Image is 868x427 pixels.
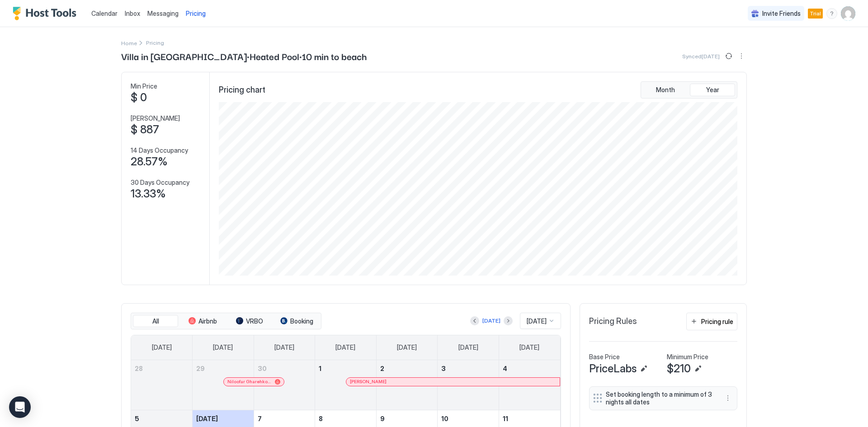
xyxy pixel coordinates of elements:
[9,396,31,418] div: Open Intercom Messenger
[326,335,364,360] a: Wednesday
[135,415,139,422] span: 5
[722,393,733,404] div: menu
[131,313,321,330] div: tab-group
[438,360,499,410] td: October 3, 2025
[91,9,118,17] span: Calendar
[643,84,688,96] button: Month
[736,51,747,61] button: More options
[441,365,446,372] span: 3
[258,415,262,422] span: 7
[258,365,267,372] span: 30
[315,410,376,427] a: October 8, 2025
[196,415,218,422] span: [DATE]
[589,386,737,410] div: Set booking length to a minimum of 3 nights all dates menu
[686,313,737,330] button: Pricing rule
[701,317,733,326] div: Pricing rule
[121,49,367,63] span: Villa in [GEOGRAPHIC_DATA]•Heated Pool•10 min to beach
[193,360,254,410] td: September 29, 2025
[131,360,192,377] a: September 28, 2025
[377,360,438,377] a: October 2, 2025
[377,410,438,427] a: October 9, 2025
[723,51,734,61] button: Sync prices
[131,82,157,90] span: Min Price
[810,9,821,18] span: Trial
[527,317,547,325] span: [DATE]
[147,9,179,17] span: Messaging
[146,39,164,46] span: Breadcrumb
[143,335,181,360] a: Sunday
[13,7,80,20] a: Host Tools Logo
[503,365,507,372] span: 4
[319,415,323,422] span: 8
[762,9,801,18] span: Invite Friends
[315,360,377,410] td: October 1, 2025
[449,335,487,360] a: Friday
[254,360,315,377] a: September 30, 2025
[667,353,708,361] span: Minimum Price
[131,178,189,187] span: 30 Days Occupancy
[499,410,560,427] a: October 11, 2025
[219,85,265,95] span: Pricing chart
[441,415,448,422] span: 10
[246,317,263,325] span: VRBO
[254,360,315,410] td: September 30, 2025
[315,360,376,377] a: October 1, 2025
[186,9,206,18] span: Pricing
[125,9,140,17] span: Inbox
[152,343,172,352] span: [DATE]
[131,114,180,122] span: [PERSON_NAME]
[438,360,499,377] a: October 3, 2025
[335,343,355,352] span: [DATE]
[589,316,637,327] span: Pricing Rules
[350,379,556,385] div: [PERSON_NAME]
[198,317,217,325] span: Airbnb
[131,123,159,136] span: $ 887
[213,343,233,352] span: [DATE]
[380,415,385,422] span: 9
[482,317,500,325] div: [DATE]
[706,86,719,94] span: Year
[91,9,118,18] a: Calendar
[131,360,193,410] td: September 28, 2025
[196,365,205,372] span: 29
[147,9,179,18] a: Messaging
[125,9,140,18] a: Inbox
[274,315,319,328] button: Booking
[499,360,560,377] a: October 4, 2025
[227,315,272,328] button: VRBO
[227,379,280,385] div: Niloofar Gharehkoolchian
[133,315,178,328] button: All
[254,410,315,427] a: October 7, 2025
[135,365,143,372] span: 28
[690,84,735,96] button: Year
[319,365,321,372] span: 1
[458,343,478,352] span: [DATE]
[841,6,855,21] div: User profile
[656,86,675,94] span: Month
[290,317,313,325] span: Booking
[504,316,513,325] button: Next month
[682,53,720,60] span: Synced [DATE]
[736,51,747,61] div: menu
[376,360,438,410] td: October 2, 2025
[438,410,499,427] a: October 10, 2025
[510,335,548,360] a: Saturday
[606,390,713,406] span: Set booking length to a minimum of 3 nights all dates
[131,155,168,169] span: 28.57%
[152,317,159,325] span: All
[641,81,737,99] div: tab-group
[589,353,620,361] span: Base Price
[131,146,188,155] span: 14 Days Occupancy
[121,38,137,47] a: Home
[638,363,649,374] button: Edit
[722,393,733,404] button: More options
[350,379,387,385] span: [PERSON_NAME]
[589,362,637,375] span: PriceLabs
[380,365,384,372] span: 2
[193,410,254,427] a: October 6, 2025
[826,8,837,19] div: menu
[131,410,192,427] a: October 5, 2025
[388,335,426,360] a: Thursday
[131,187,166,201] span: 13.33%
